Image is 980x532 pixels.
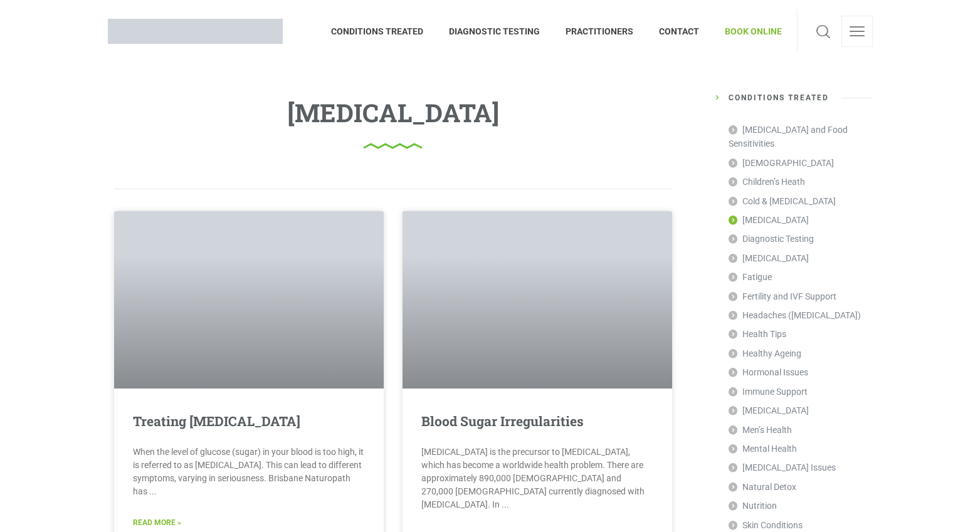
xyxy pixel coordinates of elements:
img: Brisbane Naturopath [108,19,283,44]
a: BOOK ONLINE [712,9,782,53]
span: BOOK ONLINE [712,21,782,41]
span: CONTACT [646,21,712,41]
a: [MEDICAL_DATA] and Food Sensitivities [729,120,873,154]
a: CONTACT [646,9,712,53]
a: Hyperglycemia Treatment [114,211,384,389]
a: Read More » [133,517,181,529]
a: Nutrition [729,496,777,515]
a: Blood Sugar Irregularities [403,211,672,389]
a: Blood Sugar Irregularities [421,412,584,430]
a: [MEDICAL_DATA] [729,249,809,268]
a: [DEMOGRAPHIC_DATA] [729,154,834,172]
a: Natural Detox [729,477,796,496]
a: Brisbane Naturopath [108,9,283,53]
a: Immune Support [729,382,808,401]
a: Treating [MEDICAL_DATA] [133,412,300,430]
a: Headaches ([MEDICAL_DATA]) [729,306,861,325]
a: PRACTITIONERS [553,9,646,53]
a: CONDITIONS TREATED [331,9,436,53]
a: Health Tips [729,325,786,343]
span: DIAGNOSTIC TESTING [436,21,553,41]
a: Healthy Ageing [729,344,801,363]
a: Children’s Heath [729,172,805,191]
a: Fertility and IVF Support [729,287,836,306]
a: Diagnostic Testing [729,229,814,248]
h5: Conditions Treated [716,94,873,111]
a: [MEDICAL_DATA] [729,401,809,420]
a: Men’s Health [729,420,792,439]
a: [MEDICAL_DATA] Issues [729,458,836,477]
p: [MEDICAL_DATA] is the precursor to [MEDICAL_DATA], which has become a worldwide health problem. T... [421,446,653,511]
a: Mental Health [729,439,797,458]
a: [MEDICAL_DATA] [729,211,809,229]
a: Cold & [MEDICAL_DATA] [729,192,836,211]
span: CONDITIONS TREATED [331,21,436,41]
p: When the level of glucose (sugar) in your blood is too high, it is referred to as [MEDICAL_DATA].... [133,446,365,498]
h1: [MEDICAL_DATA] [114,100,672,125]
a: Hormonal Issues [729,363,808,382]
a: Search [813,16,834,47]
span: PRACTITIONERS [553,21,646,41]
a: DIAGNOSTIC TESTING [436,9,553,53]
a: Fatigue [729,268,772,286]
